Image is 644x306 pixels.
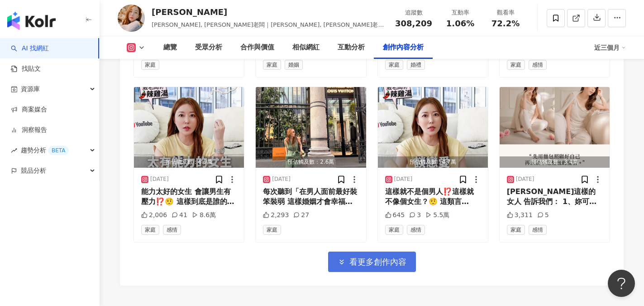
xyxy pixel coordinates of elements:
[395,8,432,17] div: 追蹤數
[383,42,424,53] div: 創作內容分析
[134,156,244,168] div: 預估觸及數：6.9萬
[491,19,520,28] span: 72.2%
[338,42,365,53] div: 互動分析
[378,156,488,168] div: 預估觸及數：4.7萬
[443,8,477,17] div: 互動率
[395,19,432,28] span: 308,209
[407,60,425,70] span: 婚禮
[263,211,289,220] div: 2,293
[256,87,366,168] img: post-image
[141,225,159,235] span: 家庭
[385,211,405,220] div: 645
[11,105,47,114] a: 商案媒合
[594,40,626,55] div: 近三個月
[409,211,421,220] div: 3
[349,257,406,267] span: 看更多創作內容
[240,42,274,53] div: 合作與價值
[507,225,525,235] span: 家庭
[141,60,159,70] span: 家庭
[134,87,244,168] img: post-image
[256,87,366,168] button: 預估觸及數：2.6萬
[141,187,237,207] div: 能力太好的女生 會讓男生有壓力⁉️🤨 這樣到底是誰的問題？ 又該怎麼辦才好呢？聽聽網友怎麼說！ 我覺得👉🏻 女生！妳不要再怕自己能力太好 會嚇跑男人了！ 會被嚇跑的那些人 是剛好幫妳濾掉 配不上...
[293,211,309,220] div: 27
[500,156,610,168] div: 預估觸及數：3.4萬
[292,42,320,53] div: 相似網紅
[529,60,547,70] span: 感情
[500,87,610,168] button: 預估觸及數：3.4萬
[21,140,69,160] span: 趨勢分析
[48,146,69,155] div: BETA
[163,225,181,235] span: 感情
[7,12,56,30] img: logo
[272,175,291,183] div: [DATE]
[11,44,49,53] a: searchAI 找網紅
[537,211,549,220] div: 5
[21,79,40,99] span: 資源庫
[385,187,481,207] div: 這樣就不是個男人⁉️這樣就不像個女生？🤨 這類言語⋯⋯都很有毒‼️☠️ 📌YouTube有完整版 #葳老闆的辣雞湯 🌶️ ✔️這集是：超有毒☠戀愛觀 PART2 #[PERSON_NAME]老闆...
[11,126,47,135] a: 洞察報告
[134,87,244,168] button: 預估觸及數：6.9萬
[378,87,488,168] img: post-image
[507,60,525,70] span: 家庭
[500,87,610,168] img: post-image
[152,21,384,37] span: [PERSON_NAME], [PERSON_NAME]老闆｜[PERSON_NAME], [PERSON_NAME]老闆的辣雞湯🌶️
[328,252,416,272] button: 看更多創作內容
[263,225,281,235] span: 家庭
[378,87,488,168] button: 預估觸及數：4.7萬
[507,211,533,220] div: 3,311
[11,147,17,154] span: rise
[263,187,358,207] div: 每次聽到「在男人面前最好裝笨裝弱 這樣婚姻才會幸福～」這種話 我都白眼翻到後腦勺🙄 妳得「降低智商」才能相處的男人 真的是好伴侶嗎？🤨 我心中的好伴侶是能互相尊重、彼此欣賞 不是我要裝傻、裝笨 ...
[488,8,523,17] div: 觀看率
[507,187,602,207] div: [PERSON_NAME]這樣的女人 告訴我們： 1、妳可以失戀無數次 跌倒無數次 但妳仍可以勇敢去愛。 2、各種人生經歷 都會成為妳的養分 即使曾經愛錯人 也沒有關係～ / 3、妳可以自己就是...
[172,211,187,220] div: 41
[150,175,169,183] div: [DATE]
[163,42,177,53] div: 總覽
[256,156,366,168] div: 預估觸及數：2.6萬
[394,175,413,183] div: [DATE]
[192,211,216,220] div: 8.6萬
[516,175,534,183] div: [DATE]
[407,225,425,235] span: 感情
[195,42,222,53] div: 受眾分析
[425,211,449,220] div: 5.5萬
[11,64,41,73] a: 找貼文
[385,60,403,70] span: 家庭
[141,211,167,220] div: 2,006
[446,19,474,28] span: 1.06%
[608,270,635,297] iframe: Help Scout Beacon - Open
[152,6,385,18] div: [PERSON_NAME]
[21,160,46,181] span: 競品分析
[118,5,145,32] img: KOL Avatar
[263,60,281,70] span: 家庭
[529,225,547,235] span: 感情
[385,225,403,235] span: 家庭
[285,60,303,70] span: 婚姻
